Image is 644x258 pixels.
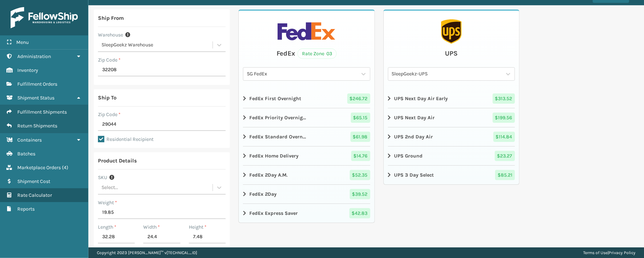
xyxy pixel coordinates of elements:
[249,133,307,141] strong: FedEx Standard Overnight
[98,56,121,64] label: Zip Code
[392,70,503,78] div: SleepGeekz-UPS
[17,178,50,184] span: Shipment Cost
[351,113,370,123] span: $ 65.15
[249,210,298,217] strong: FedEx Express Saver
[97,247,197,258] p: Copyright 2023 [PERSON_NAME]™ v [TECHNICAL_ID]
[609,250,636,255] a: Privacy Policy
[17,151,35,157] span: Batches
[394,171,434,179] strong: UPS 3 Day Select
[17,206,35,212] span: Reports
[17,165,61,171] span: Marketplace Orders
[17,137,42,143] span: Containers
[493,113,515,123] span: $ 199.56
[350,132,370,142] span: $ 61.98
[17,109,67,115] span: Fulfillment Shipments
[98,174,107,181] label: SKU
[249,171,288,179] strong: FedEx 2Day A.M.
[350,189,370,199] span: $ 39.52
[189,223,207,231] label: Height
[17,95,54,101] span: Shipment Status
[347,93,370,104] span: $ 246.72
[62,165,68,171] span: ( 4 )
[17,123,57,129] span: Return Shipments
[11,7,78,28] img: logo
[394,133,433,141] strong: UPS 2nd Day Air
[350,170,370,180] span: $ 52.35
[143,223,160,231] label: Width
[326,50,332,57] span: 03
[249,114,307,121] strong: FedEx Priority Overnight
[17,67,38,73] span: Inventory
[17,81,57,87] span: Fulfillment Orders
[349,208,370,218] span: $ 42.83
[98,136,153,142] label: Residential Recipient
[101,41,213,49] div: SleepGeekz Warehouse
[98,111,121,118] label: Zip Code
[583,247,636,258] div: |
[98,31,123,39] label: Warehouse
[101,184,118,191] div: Select...
[445,48,458,59] div: UPS
[249,190,277,198] strong: FedEx 2Day
[249,152,298,160] strong: FedEx Home Delivery
[16,39,29,45] span: Menu
[249,95,301,102] strong: FedEx First Overnight
[98,156,137,165] div: Product Details
[394,152,423,160] strong: UPS Ground
[277,48,295,59] div: FedEx
[98,93,116,102] div: Ship To
[302,50,324,57] span: Rate Zone
[394,114,435,121] strong: UPS Next Day Air
[351,151,370,161] span: $ 14.76
[17,192,52,198] span: Rate Calculator
[17,53,51,59] span: Administration
[98,14,124,22] div: Ship From
[394,95,448,102] strong: UPS Next Day Air Early
[495,151,515,161] span: $ 23.27
[493,132,515,142] span: $ 114.84
[493,93,515,104] span: $ 313.52
[247,70,358,78] div: SG FedEx
[583,250,608,255] a: Terms of Use
[98,199,117,206] label: Weight
[98,223,116,231] label: Length
[495,170,515,180] span: $ 85.21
